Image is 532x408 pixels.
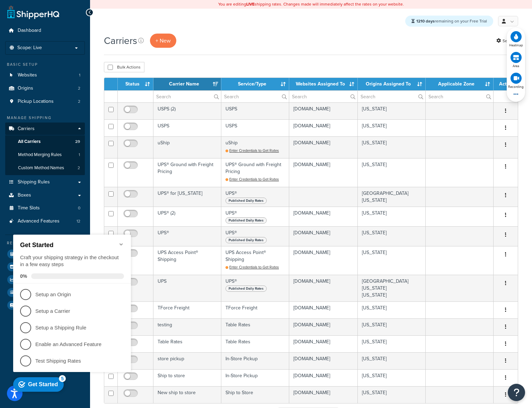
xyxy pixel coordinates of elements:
[18,72,37,78] span: Websites
[289,335,357,352] td: [DOMAIN_NAME]
[5,248,85,260] li: Test Your Rates
[225,148,279,153] a: Enter Credentials to Get Rates
[221,187,289,207] td: UPS®
[18,99,54,105] span: Pickup Locations
[3,61,121,77] li: Setup an Origin
[289,386,357,403] td: [DOMAIN_NAME]
[3,77,121,94] li: Setup a Carrier
[5,69,85,82] li: Websites
[79,72,80,78] span: 1
[225,176,279,182] a: Enter Credentials to Get Rates
[5,176,85,189] li: Shipping Rules
[18,85,33,91] span: Origins
[229,264,279,270] span: Enter Credentials to Get Rates
[153,246,221,275] td: UPS Access Point® Shipping
[18,205,40,211] span: Time Slots
[48,149,55,156] div: 5
[5,24,85,37] a: Dashboard
[246,1,255,7] b: LIVE
[5,123,85,175] li: Carriers
[17,45,42,51] span: Scope: Live
[221,119,289,136] td: USPS
[5,82,85,95] li: Origins
[153,318,221,335] td: testing
[289,78,357,90] th: Websites Assigned To: activate to sort column ascending
[18,179,50,185] span: Shipping Rules
[221,158,289,187] td: UPS® Ground with Freight Pricing
[153,335,221,352] td: Table Rates
[5,115,85,121] div: Manage Shipping
[221,91,289,102] input: Search
[289,275,357,301] td: [DOMAIN_NAME]
[5,62,85,67] div: Basic Setup
[508,84,524,89] span: Recording
[5,162,85,174] li: Custom Method Names
[5,299,85,311] a: Help Docs
[225,264,279,270] a: Enter Credentials to Get Rates
[358,352,426,369] td: [US_STATE]
[5,162,85,174] a: Custom Method Names 2
[18,192,31,198] span: Boxes
[5,95,85,108] a: Pickup Locations 2
[508,384,525,401] button: Open Resource Center
[225,237,267,243] span: Published Daily Rates
[225,285,267,292] span: Published Daily Rates
[5,240,85,246] div: Resources
[5,95,85,108] li: Pickup Locations
[153,352,221,369] td: store pickup
[104,34,137,47] h1: Carriers
[221,136,289,158] td: uShip
[229,148,279,153] span: Enter Credentials to Get Rates
[221,386,289,403] td: Ship to Store
[358,386,426,403] td: [US_STATE]
[3,110,121,127] li: Enable an Advanced Feature
[5,148,85,161] a: Method Merging Rules 1
[18,139,41,145] span: All Carriers
[25,132,108,139] p: Test Shipping Rates
[78,99,80,105] span: 2
[5,135,85,148] li: All Carriers
[3,152,53,166] div: Get Started 5 items remaining, 0% complete
[221,102,289,119] td: USPS
[5,261,85,273] a: Marketplace
[153,158,221,187] td: UPS® Ground with Freight Pricing
[18,218,60,224] span: Advanced Features
[5,148,85,161] li: Method Merging Rules
[5,189,85,202] a: Boxes
[153,119,221,136] td: USPS
[104,62,144,72] button: Bulk Actions
[3,127,121,144] li: Test Shipping Rates
[10,28,114,43] div: Craft your shipping strategy in the checkout in a few easy steps
[25,82,108,89] p: Setup a Carrier
[5,215,85,228] a: Advanced Features 12
[5,135,85,148] a: All Carriers 29
[509,51,523,68] div: View area map
[25,65,108,73] p: Setup an Origin
[25,99,108,106] p: Setup a Shipping Rule
[221,226,289,246] td: UPS®
[358,136,426,158] td: [US_STATE]
[5,69,85,82] a: Websites 1
[5,82,85,95] a: Origins 2
[358,207,426,226] td: [US_STATE]
[289,91,357,102] input: Search
[153,78,221,90] th: Carrier Name: activate to sort column ascending
[5,273,85,286] a: Analytics
[5,286,85,299] a: Activity Log NEW
[358,335,426,352] td: [US_STATE]
[358,275,426,301] td: [GEOGRAPHIC_DATA] [US_STATE] [US_STATE]
[225,198,267,204] span: Published Daily Rates
[153,91,221,102] input: Search
[77,218,80,224] span: 12
[358,226,426,246] td: [US_STATE]
[289,136,357,158] td: [DOMAIN_NAME]
[405,16,493,27] div: remaining on your Free Trial
[289,226,357,246] td: [DOMAIN_NAME]
[358,301,426,318] td: [US_STATE]
[79,152,80,158] span: 1
[153,136,221,158] td: uShip
[358,246,426,275] td: [US_STATE]
[289,102,357,119] td: [DOMAIN_NAME]
[509,43,523,47] span: Heatmap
